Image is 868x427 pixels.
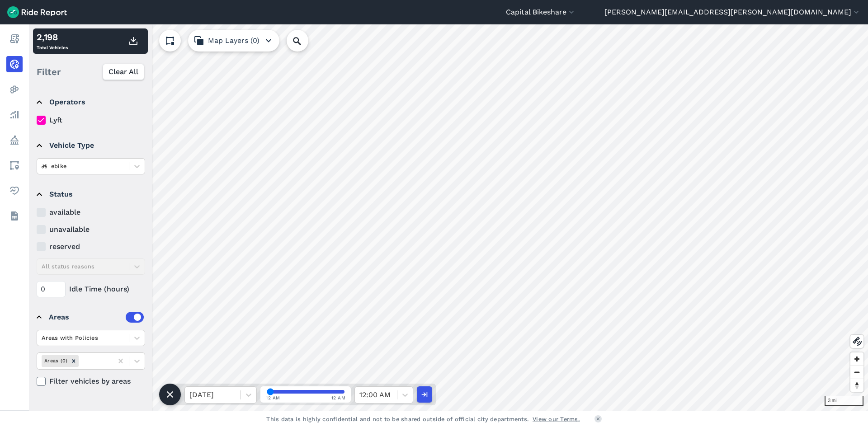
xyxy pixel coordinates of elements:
label: reserved [37,241,145,252]
summary: Operators [37,89,144,115]
a: Datasets [6,208,23,224]
span: Clear All [108,66,138,77]
div: 3 mi [825,396,863,406]
div: Filter [33,58,148,86]
span: 12 AM [266,394,280,401]
img: Ride Report [7,6,67,18]
label: unavailable [37,224,145,235]
summary: Vehicle Type [37,133,144,158]
a: Realtime [6,56,23,72]
summary: Areas [37,305,144,330]
div: Total Vehicles [37,30,68,52]
span: 12 AM [331,394,346,401]
button: Map Layers (0) [188,30,279,52]
div: Areas (0) [42,355,69,366]
a: View our Terms. [533,415,580,423]
input: Search Location or Vehicles [287,30,323,52]
div: Remove Areas (0) [69,355,79,366]
canvas: Map [29,24,868,411]
label: Filter vehicles by areas [37,376,145,387]
div: Areas [49,312,144,323]
a: Analyze [6,107,23,123]
a: Policy [6,132,23,148]
summary: Status [37,182,144,207]
label: available [37,207,145,218]
a: Heatmaps [6,81,23,98]
a: Health [6,183,23,199]
a: Areas [6,157,23,174]
button: [PERSON_NAME][EMAIL_ADDRESS][PERSON_NAME][DOMAIN_NAME] [604,7,861,18]
div: 2,198 [37,30,68,44]
button: Clear All [103,64,144,80]
button: Zoom out [850,366,863,379]
button: Zoom in [850,352,863,366]
button: Capital Bikeshare [506,7,576,18]
button: Reset bearing to north [850,379,863,392]
a: Report [6,31,23,47]
div: Idle Time (hours) [37,281,145,297]
label: Lyft [37,115,145,126]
